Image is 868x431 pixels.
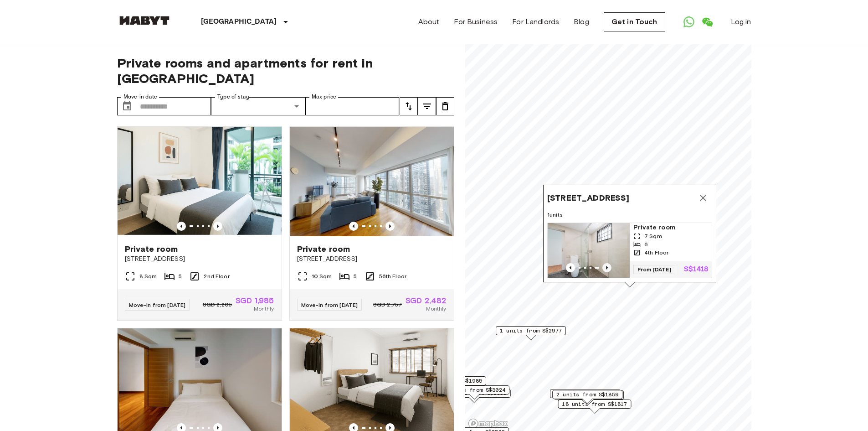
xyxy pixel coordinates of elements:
[179,272,182,280] span: 5
[204,272,229,280] span: 2nd Floor
[236,296,274,305] span: SGD 1,985
[548,223,630,278] img: Marketing picture of unit SG-01-109-001-006
[644,240,648,249] span: 6
[117,16,172,25] img: Habyt
[349,222,358,231] button: Previous image
[574,16,589,27] a: Blog
[437,389,510,403] div: Map marker
[680,13,698,31] a: Open WhatsApp
[297,254,447,264] span: [STREET_ADDRESS]
[418,16,440,27] a: About
[556,390,618,399] span: 2 units from S$1859
[468,418,508,429] a: Mapbox logo
[297,244,350,254] span: Private room
[552,390,622,404] div: Map marker
[558,400,631,414] div: Map marker
[129,301,186,308] span: Move-in from [DATE]
[562,400,627,408] span: 18 units from S$1817
[203,301,232,309] span: SGD 2,205
[547,211,712,219] span: 1 units
[373,301,402,309] span: SGD 2,757
[547,223,712,278] a: Previous imagePrevious imagePrivate room7 Sqm64th FloorFrom [DATE]S$1418
[201,16,277,27] p: [GEOGRAPHIC_DATA]
[496,326,566,340] div: Map marker
[117,126,282,321] a: Marketing picture of unit SG-01-083-001-005Previous imagePrevious imagePrivate room[STREET_ADDRES...
[436,97,454,115] button: tune
[644,249,668,257] span: 4th Floor
[454,16,498,27] a: For Business
[731,16,751,27] a: Log in
[118,127,282,236] img: Marketing picture of unit SG-01-083-001-005
[177,222,186,231] button: Previous image
[290,127,454,236] img: Marketing picture of unit SG-01-072-003-04
[418,97,436,115] button: tune
[684,266,708,273] p: S$1418
[416,376,486,390] div: Map marker
[602,263,611,272] button: Previous image
[118,97,136,115] button: Choose date
[550,389,620,403] div: Map marker
[125,244,178,254] span: Private room
[547,192,629,203] span: [STREET_ADDRESS]
[312,272,332,280] span: 10 Sqm
[354,272,357,280] span: 5
[117,55,454,86] span: Private rooms and apartments for rent in [GEOGRAPHIC_DATA]
[426,305,446,313] span: Monthly
[301,301,358,308] span: Move-in from [DATE]
[139,272,157,280] span: 8 Sqm
[439,385,509,400] div: Map marker
[566,263,575,272] button: Previous image
[379,272,407,280] span: 56th Floor
[400,97,418,115] button: tune
[406,296,446,305] span: SGD 2,482
[554,390,624,405] div: Map marker
[604,12,665,31] a: Get in Touch
[385,222,395,231] button: Previous image
[312,93,336,101] label: Max price
[443,386,505,394] span: 1 units from S$3024
[289,126,454,321] a: Marketing picture of unit SG-01-072-003-04Previous imagePrevious imagePrivate room[STREET_ADDRESS...
[698,13,716,31] a: Open WeChat
[125,254,274,264] span: [STREET_ADDRESS]
[254,305,274,313] span: Monthly
[633,265,675,274] span: From [DATE]
[543,185,716,287] div: Map marker
[554,389,616,398] span: 1 units from S$2547
[644,232,662,240] span: 7 Sqm
[633,223,708,232] span: Private room
[500,327,562,335] span: 1 units from S$2977
[420,377,482,385] span: 3 units from S$1985
[217,93,249,101] label: Type of stay
[123,93,157,101] label: Move-in date
[213,222,222,231] button: Previous image
[512,16,559,27] a: For Landlords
